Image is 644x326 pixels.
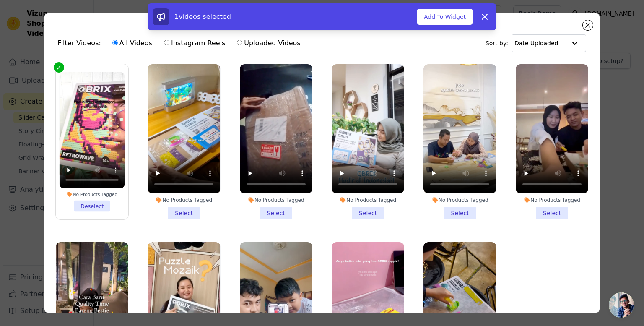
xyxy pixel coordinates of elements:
[609,292,634,318] div: Open chat
[423,197,496,203] div: No Products Tagged
[332,197,404,203] div: No Products Tagged
[174,13,231,21] span: 1 videos selected
[58,34,305,53] div: Filter Videos:
[236,38,301,49] label: Uploaded Videos
[240,197,312,203] div: No Products Tagged
[112,38,153,49] label: All Videos
[59,191,125,197] div: No Products Tagged
[164,38,226,49] label: Instagram Reels
[516,197,588,203] div: No Products Tagged
[148,197,220,203] div: No Products Tagged
[486,34,587,52] div: Sort by:
[417,9,473,25] button: Add To Widget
